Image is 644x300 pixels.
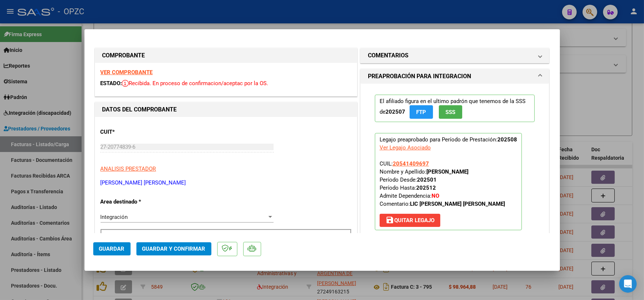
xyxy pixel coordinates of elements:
span: Quitar Legajo [385,217,434,224]
div: PREAPROBACIÓN PARA INTEGRACION [361,84,549,247]
strong: NO [432,193,439,199]
span: Guardar [99,246,125,252]
span: Comentario: [380,201,505,207]
span: Integración [101,214,128,220]
h1: COMENTARIOS [368,51,408,60]
strong: 202512 [416,185,436,191]
span: ESTADO: [101,80,122,87]
span: SSS [445,109,455,115]
button: Quitar Legajo [380,214,440,227]
a: VER COMPROBANTE [101,69,153,76]
span: CUIL: Nombre y Apellido: Período Desde: Período Hasta: Admite Dependencia: [380,160,505,207]
strong: COMPROBANTE [102,52,145,59]
mat-expansion-panel-header: COMENTARIOS [361,48,549,63]
strong: 202508 [497,136,517,143]
strong: 202507 [385,109,405,115]
strong: 202501 [417,176,437,183]
div: Open Intercom Messenger [619,275,637,293]
button: Guardar y Confirmar [136,242,211,255]
mat-icon: save [385,216,394,224]
span: Recibida. En proceso de confirmacion/aceptac por la OS. [122,80,268,87]
span: FTP [416,109,426,115]
strong: DATOS DEL COMPROBANTE [102,106,177,113]
span: ANALISIS PRESTADOR [101,166,156,172]
span: 20541409697 [393,160,429,167]
mat-expansion-panel-header: PREAPROBACIÓN PARA INTEGRACION [361,69,549,84]
p: Area destinado * [101,198,176,206]
strong: [PERSON_NAME] [426,168,468,175]
span: Guardar y Confirmar [142,246,206,252]
h1: PREAPROBACIÓN PARA INTEGRACION [368,72,471,81]
button: SSS [439,105,462,119]
div: Ver Legajo Asociado [380,144,431,152]
button: Guardar [93,242,131,255]
p: Legajo preaprobado para Período de Prestación: [375,133,522,230]
strong: LIC [PERSON_NAME] [PERSON_NAME] [410,201,505,207]
p: CUIT [101,128,176,136]
p: El afiliado figura en el ultimo padrón que tenemos de la SSS de [375,95,535,122]
button: FTP [410,105,433,119]
p: [PERSON_NAME] [PERSON_NAME] [101,179,351,187]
